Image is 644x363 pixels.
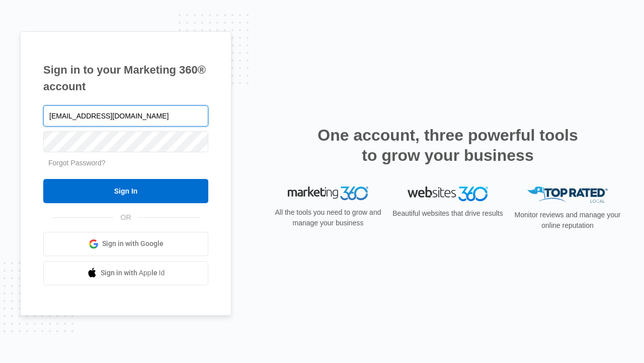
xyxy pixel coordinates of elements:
[314,125,581,165] h2: One account, three powerful tools to grow your business
[114,212,138,223] span: OR
[288,187,368,201] img: Marketing 360
[527,187,608,203] img: Top Rated Local
[272,207,384,228] p: All the tools you need to grow and manage your business
[391,208,504,219] p: Beautiful websites that drive results
[43,261,208,285] a: Sign in with Apple Id
[408,187,488,201] img: Websites 360
[43,105,208,127] input: Email
[43,232,208,256] a: Sign in with Google
[101,268,165,278] span: Sign in with Apple Id
[43,62,208,95] h1: Sign in to your Marketing 360® account
[43,179,208,203] input: Sign In
[48,159,106,167] a: Forgot Password?
[102,238,164,249] span: Sign in with Google
[511,210,624,231] p: Monitor reviews and manage your online reputation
